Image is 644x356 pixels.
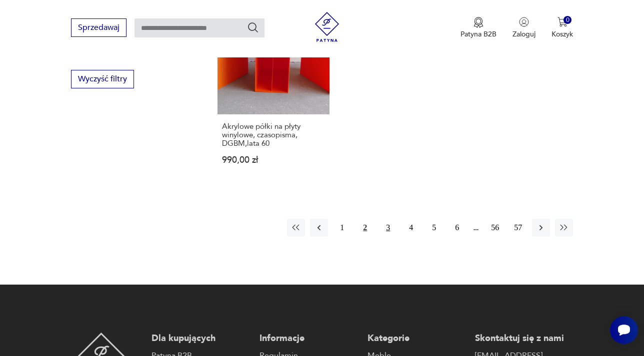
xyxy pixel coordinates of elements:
p: Dla kupujących [151,333,249,345]
p: Informacje [259,333,357,345]
button: Wyczyść filtry [71,70,134,88]
p: Skontaktuj się z nami [475,333,573,345]
button: 56 [486,219,504,237]
a: Akrylowe półki na płyty winylowe, czasopisma, DGBM,lata 60Akrylowe półki na płyty winylowe, czaso... [217,2,329,184]
button: 6 [448,219,466,237]
p: Zaloguj [512,29,535,39]
button: 1 [333,219,351,237]
p: 990,00 zł [222,156,325,164]
button: 2 [356,219,374,237]
button: Sprzedawaj [71,18,126,37]
button: 0Koszyk [551,17,573,39]
img: Ikona koszyka [557,17,567,27]
button: 3 [379,219,397,237]
div: 0 [563,16,572,24]
h3: Akrylowe półki na płyty winylowe, czasopisma, DGBM,lata 60 [222,122,325,148]
img: Ikonka użytkownika [519,17,529,27]
p: Patyna B2B [460,29,496,39]
button: Patyna B2B [460,17,496,39]
button: 4 [402,219,420,237]
p: Koszyk [551,29,573,39]
img: Ikona medalu [473,17,483,28]
button: 5 [425,219,443,237]
p: Kategorie [367,333,465,345]
button: Szukaj [247,21,259,33]
button: Zaloguj [512,17,535,39]
a: Ikona medaluPatyna B2B [460,17,496,39]
img: Patyna - sklep z meblami i dekoracjami vintage [312,12,342,42]
a: Sprzedawaj [71,25,126,32]
p: teak [86,59,97,70]
iframe: Smartsupp widget button [610,316,638,344]
button: 57 [509,219,527,237]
